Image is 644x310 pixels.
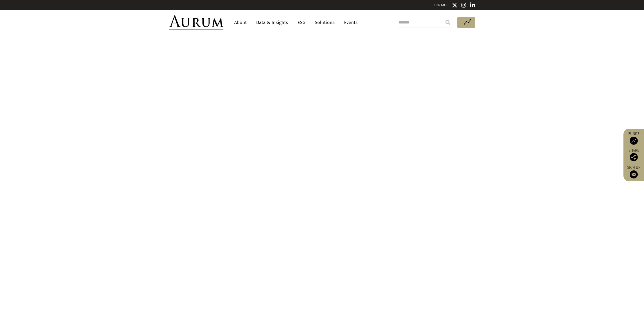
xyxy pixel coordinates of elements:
[295,18,308,28] a: ESG
[232,18,249,28] a: About
[630,137,638,145] img: Access Funds
[312,18,337,28] a: Solutions
[452,2,457,8] img: Twitter icon
[461,2,466,8] img: Instagram icon
[626,165,641,178] a: Sign up
[470,2,475,8] img: Linkedin icon
[341,18,358,28] a: Events
[630,170,638,178] img: Sign up to our newsletter
[626,132,641,145] a: Funds
[626,149,641,161] div: Share
[434,3,448,7] a: CONTACT
[253,18,291,28] a: Data & Insights
[442,17,453,28] input: Submit
[169,15,223,30] img: Aurum
[630,153,638,161] img: Share this post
